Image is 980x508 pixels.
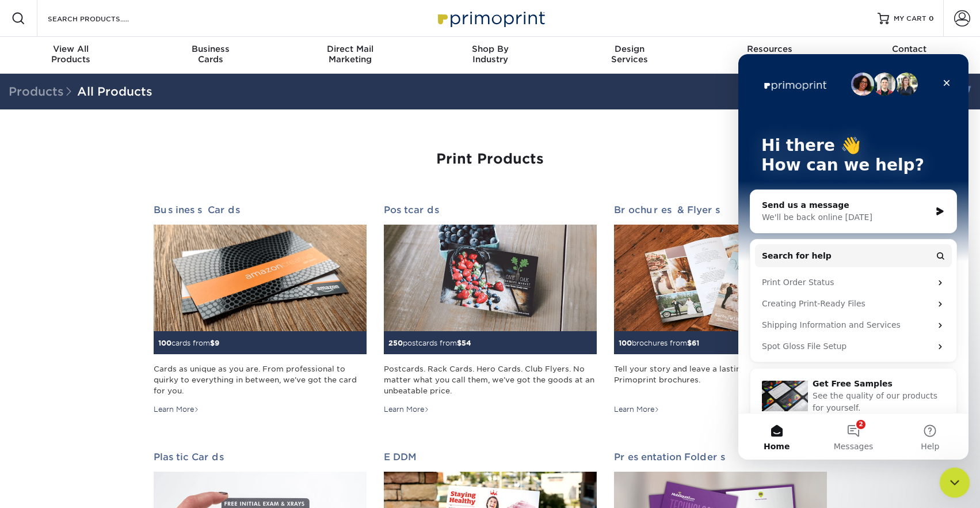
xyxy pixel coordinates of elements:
[420,37,560,74] a: Shop ByIndustry
[384,363,597,396] div: Postcards. Rack Cards. Hero Cards. Club Flyers. No matter what you call them, we've got the goods...
[614,204,827,215] h2: Brochures & Flyers
[210,339,215,347] span: $
[619,339,699,347] small: brochures from
[154,404,199,415] div: Learn More
[560,37,700,74] a: DesignServices
[614,452,827,462] h2: Presentation Folders
[940,468,970,498] iframe: Intercom live chat
[614,225,827,331] img: Brochures & Flyers
[420,44,560,65] div: Industry
[614,404,659,415] div: Learn More
[840,44,979,65] div: & Support
[384,225,597,331] img: Postcards
[1,37,141,74] a: View AllProducts
[280,44,420,65] div: Marketing
[140,37,280,74] a: BusinessCards
[154,363,367,396] div: Cards as unique as you are. From professional to quirky to everything in between, we've got the c...
[384,204,597,215] h2: Postcards
[894,14,926,24] span: MY CART
[929,14,934,22] span: 0
[154,204,367,415] a: Business Cards 100cards from$9 Cards as unique as you are. From professional to quirky to everyth...
[280,44,420,54] span: Direct Mail
[420,44,560,54] span: Shop By
[700,44,840,65] div: & Templates
[840,44,979,54] span: Contact
[692,339,699,347] span: 61
[687,339,692,347] span: $
[560,44,700,65] div: Services
[619,339,632,347] span: 100
[140,44,280,54] span: Business
[140,44,280,65] div: Cards
[462,339,471,347] span: 54
[1,44,141,54] span: View All
[158,339,219,347] small: cards from
[614,363,827,396] div: Tell your story and leave a lasting impression with Primoprint brochures.
[384,204,597,415] a: Postcards 250postcards from$54 Postcards. Rack Cards. Hero Cards. Club Flyers. No matter what you...
[215,339,219,347] span: 9
[77,85,152,98] a: All Products
[738,54,968,460] iframe: Intercom live chat
[1,44,141,65] div: Products
[433,6,548,31] img: Primoprint
[614,204,827,415] a: Brochures & Flyers 100brochures from$61 Tell your story and leave a lasting impression with Primo...
[158,339,171,347] span: 100
[700,37,840,74] a: Resources& Templates
[840,37,979,74] a: Contact& Support
[457,339,462,347] span: $
[154,225,367,331] img: Business Cards
[560,44,700,54] span: Design
[700,44,840,54] span: Resources
[47,12,159,25] input: SEARCH PRODUCTS.....
[154,151,827,168] h1: Print Products
[154,204,367,215] h2: Business Cards
[9,85,77,98] span: Products
[388,339,471,347] small: postcards from
[388,339,403,347] span: 250
[384,452,597,462] h2: EDDM
[384,404,429,415] div: Learn More
[280,37,420,74] a: Direct MailMarketing
[154,452,367,462] h2: Plastic Cards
